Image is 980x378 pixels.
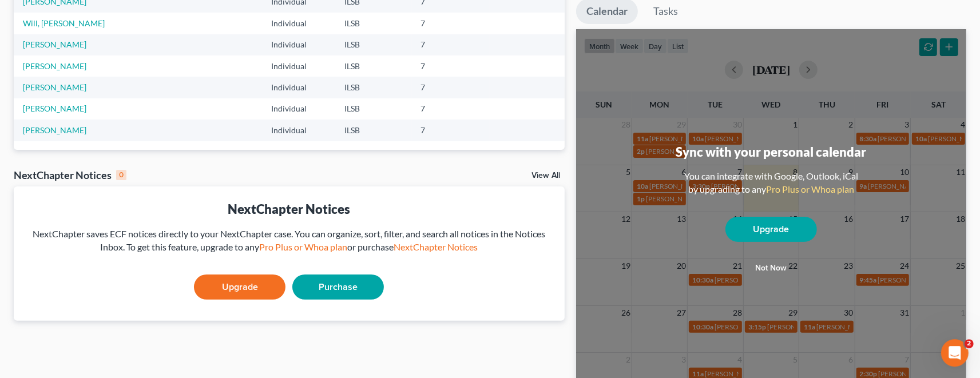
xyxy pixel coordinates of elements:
[531,172,560,180] a: View All
[262,98,335,120] td: Individual
[941,339,969,367] iframe: Intercom live chat
[23,39,86,49] a: [PERSON_NAME]
[23,125,86,135] a: [PERSON_NAME]
[412,77,490,98] td: 7
[412,55,490,77] td: 7
[412,34,490,55] td: 7
[194,274,285,300] a: Upgrade
[262,13,335,34] td: Individual
[335,98,412,120] td: ILSB
[676,143,866,161] div: Sync with your personal calendar
[23,228,556,254] div: NextChapter saves ECF notices directly to your NextChapter case. You can organize, sort, filter, ...
[412,98,490,120] td: 7
[725,217,817,242] a: Upgrade
[725,257,817,280] button: Not now
[335,13,412,34] td: ILSB
[394,241,478,252] a: NextChapter Notices
[965,339,974,348] span: 2
[23,104,86,113] a: [PERSON_NAME]
[335,77,412,98] td: ILSB
[262,77,335,98] td: Individual
[259,241,347,252] a: Pro Plus or Whoa plan
[292,274,384,300] a: Purchase
[335,34,412,55] td: ILSB
[262,120,335,141] td: Individual
[23,200,556,218] div: NextChapter Notices
[14,168,126,182] div: NextChapter Notices
[23,18,105,28] a: Will, [PERSON_NAME]
[23,61,86,71] a: [PERSON_NAME]
[23,82,86,92] a: [PERSON_NAME]
[680,170,863,196] div: You can integrate with Google, Outlook, iCal by upgrading to any
[412,120,490,141] td: 7
[262,55,335,77] td: Individual
[335,55,412,77] td: ILSB
[262,34,335,55] td: Individual
[766,184,854,194] a: Pro Plus or Whoa plan
[116,170,126,180] div: 0
[412,13,490,34] td: 7
[335,120,412,141] td: ILSB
